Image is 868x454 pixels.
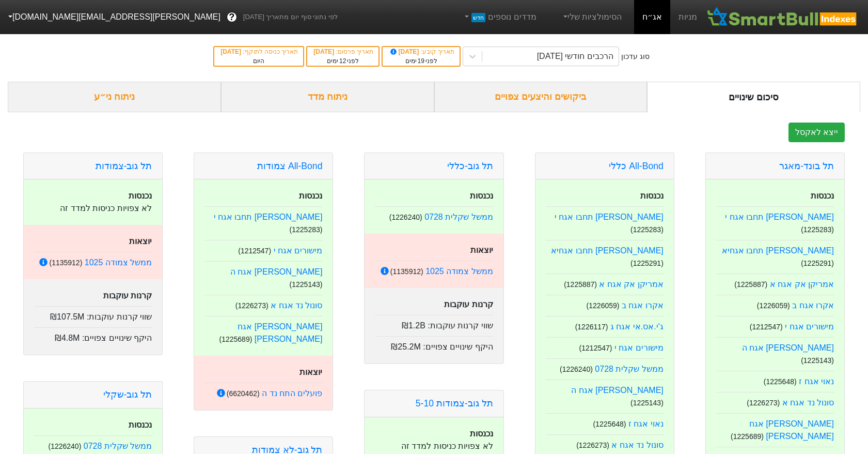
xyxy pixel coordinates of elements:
strong: נכנסות [129,420,152,429]
a: מישורים אגח י [785,322,834,331]
strong: נכנסות [470,191,493,200]
a: אמריקן אק אגח א [599,280,663,289]
a: ממשל צמודה 1025 [425,267,493,276]
div: תאריך קובע : [388,47,454,56]
div: הרכבים חודשי [DATE] [537,50,613,63]
div: היקף שינויים צפויים : [34,327,152,344]
a: מישורים אגח י [614,343,664,352]
img: SmartBull [705,7,860,27]
small: ( 1212547 ) [750,323,783,331]
small: ( 1135912 ) [390,267,423,276]
span: [DATE] [220,48,243,55]
div: סיכום שינויים [647,82,860,112]
a: סונול נד אגח א [271,301,322,310]
span: היום [253,57,264,65]
a: מדדים נוספיםחדש [459,7,541,27]
small: ( 1225648 ) [593,420,626,428]
div: תאריך כניסה לתוקף : [219,47,298,56]
span: 12 [339,57,346,65]
strong: יוצאות [470,246,493,254]
span: ₪1.2B [402,321,425,330]
a: תל בונד-מאגר [779,161,834,171]
a: [PERSON_NAME] תחבו אגח י [725,213,834,221]
span: ? [229,10,234,24]
small: ( 1225887 ) [734,280,767,289]
p: לא צפויות כניסות למדד זה [34,202,152,215]
small: ( 1212547 ) [238,247,271,255]
div: סוג עדכון [621,51,650,62]
strong: קרנות עוקבות [103,291,152,300]
small: ( 1225143 ) [801,356,834,365]
small: ( 1225291 ) [630,259,664,267]
small: ( 1212547 ) [579,344,612,352]
small: ( 1225689 ) [219,335,252,343]
strong: נכנסות [640,191,664,200]
span: ₪107.5M [50,312,84,321]
span: [DATE] [313,48,336,55]
strong: נכנסות [811,191,834,200]
small: ( 1226240 ) [389,213,422,221]
small: ( 1225689 ) [731,432,764,441]
small: ( 1226240 ) [560,365,593,373]
small: ( 6620462 ) [227,389,260,398]
a: נאוי אגח ז [628,419,664,428]
a: ממשל שקלית 0728 [595,365,663,373]
a: סונול נד אגח א [782,398,834,407]
div: תאריך פרסום : [312,47,373,56]
a: סונול נד אגח א [611,441,663,449]
div: לפני ימים [388,56,454,66]
small: ( 1225283 ) [290,225,323,234]
small: ( 1226059 ) [587,301,620,310]
a: ממשל צמודה 1025 [85,258,152,267]
div: ביקושים והיצעים צפויים [434,82,648,112]
span: 19 [418,57,424,65]
a: [PERSON_NAME] תחבו אגח י [214,213,323,221]
div: היקף שינויים צפויים : [375,336,493,353]
p: לא צפויות כניסות למדד זה [375,440,493,452]
span: לפי נתוני סוף יום מתאריך [DATE] [243,12,338,22]
small: ( 1225143 ) [630,399,664,407]
a: [PERSON_NAME] אגח [PERSON_NAME] [238,322,322,343]
a: אקרו אגח ב [622,301,664,310]
a: תל גוב-צמודות 5-10 [416,398,493,408]
small: ( 1135912 ) [49,259,82,267]
div: לפני ימים [312,56,373,66]
strong: יוצאות [299,368,322,376]
small: ( 1225291 ) [801,259,834,267]
strong: נכנסות [470,429,493,438]
a: תל גוב-שקלי [103,389,152,400]
a: תל גוב-כללי [447,161,493,171]
a: All-Bond כללי [609,161,663,171]
small: ( 1226273 ) [747,399,780,407]
strong: יוצאות [129,237,152,246]
a: ממשל שקלית 0728 [424,213,493,221]
a: הסימולציות שלי [557,7,626,27]
a: נאוי אגח ז [799,377,834,386]
div: שווי קרנות עוקבות : [34,306,152,323]
a: ג'י.אס.אי אגח ג [610,322,664,331]
span: ₪4.8M [55,334,80,342]
div: שווי קרנות עוקבות : [375,315,493,332]
span: ₪25.2M [391,342,420,351]
a: אמריקן אק אגח א [770,280,834,289]
a: [PERSON_NAME] תחבו אגח י [555,213,664,221]
small: ( 1226059 ) [757,301,790,310]
a: [PERSON_NAME] תחבו אגחיא [722,246,834,255]
small: ( 1225283 ) [630,225,664,234]
a: אקרו אגח ב [792,301,834,310]
small: ( 1225143 ) [290,280,323,289]
div: ניתוח ני״ע [8,82,221,112]
a: All-Bond צמודות [257,161,322,171]
span: [DATE] [389,48,421,55]
small: ( 1225283 ) [801,225,834,234]
small: ( 1226240 ) [48,442,81,450]
small: ( 1225648 ) [764,377,797,386]
a: תל גוב-צמודות [96,161,152,171]
div: ניתוח מדד [221,82,434,112]
a: [PERSON_NAME] אגח ה [742,343,834,352]
a: [PERSON_NAME] אגח [PERSON_NAME] [749,419,834,441]
strong: קרנות עוקבות [444,300,493,309]
small: ( 1225887 ) [564,280,597,289]
a: פועלים התח נד ה [262,389,322,398]
strong: נכנסות [299,191,322,200]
